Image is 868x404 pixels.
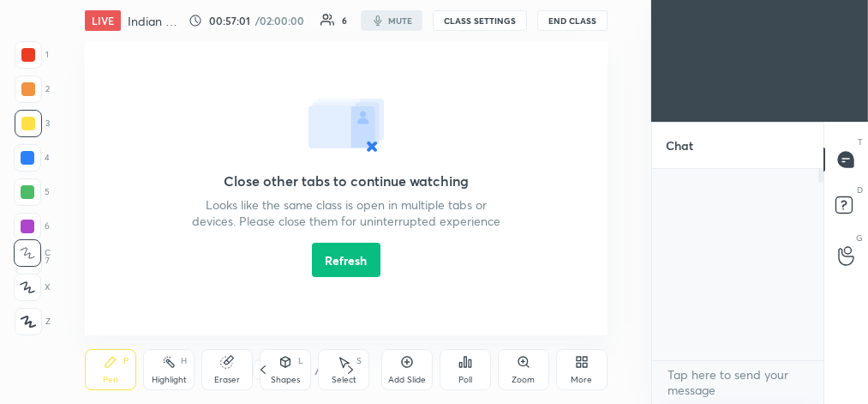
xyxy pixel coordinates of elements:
div: 6 [14,213,50,240]
div: S [356,357,362,365]
div: Zoom [512,376,535,384]
p: T [858,136,863,148]
div: LIVE [85,10,121,31]
button: CLASS SETTINGS [433,10,527,31]
div: Select [332,376,356,384]
div: Highlight [152,376,187,384]
div: L [298,357,303,365]
div: H [181,357,187,365]
div: Looks like the same class is open in multiple tabs or devices. Please close them for uninterrupte... [192,196,500,229]
div: 2 [15,75,50,103]
div: Pen [103,376,118,384]
button: End Class [537,10,608,31]
p: G [856,232,863,244]
img: multiple-Tabs.268bd894.svg [308,99,384,154]
div: Close other tabs to continue watching [224,172,469,190]
div: Shapes [271,376,300,384]
div: 3 [15,110,50,137]
div: 4 [14,144,50,172]
div: 6 [342,16,347,25]
div: P [123,357,129,365]
h4: Indian Polity 2025 mains paper 2 [128,13,182,29]
div: Eraser [214,376,240,384]
p: Chat [652,123,707,168]
div: Z [15,308,51,335]
div: / [314,365,320,375]
div: Add Slide [388,376,426,384]
div: More [571,376,592,384]
div: 5 [14,178,50,206]
div: Poll [458,376,472,384]
div: X [14,274,51,301]
div: 1 [15,41,49,69]
p: D [857,184,863,196]
button: Refresh [312,243,380,277]
div: C [14,239,51,267]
